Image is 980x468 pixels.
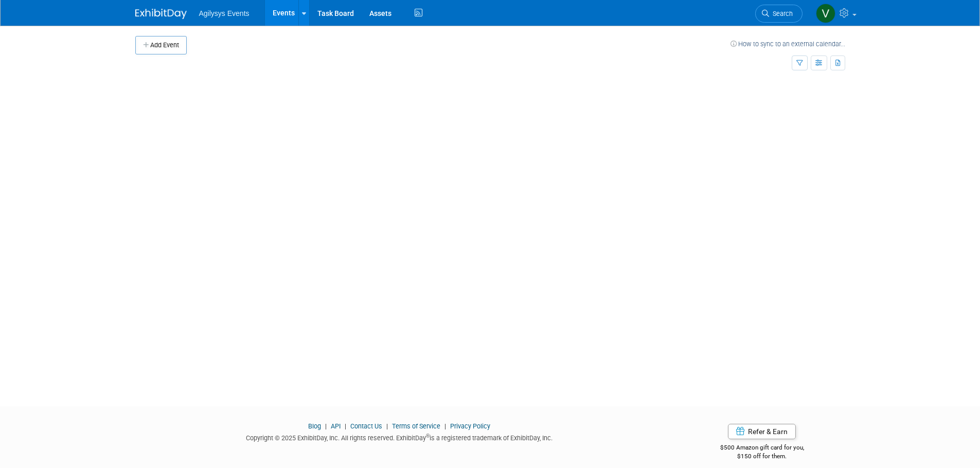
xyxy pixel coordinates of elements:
span: | [342,422,349,430]
img: ExhibitDay [135,9,187,19]
a: Refer & Earn [728,424,796,439]
span: | [323,422,329,430]
span: Agilysys Events [199,9,250,17]
div: Copyright © 2025 ExhibitDay, Inc. All rights reserved. ExhibitDay is a registered trademark of Ex... [135,431,664,443]
a: Terms of Service [392,422,440,430]
span: Search [769,10,793,17]
a: How to sync to an external calendar... [730,40,845,48]
a: Contact Us [350,422,382,430]
img: Vaitiare Munoz [816,4,835,23]
div: $150 off for them. [679,452,845,461]
span: | [384,422,390,430]
div: $500 Amazon gift card for you, [679,437,845,460]
a: Search [755,5,803,23]
a: API [331,422,341,430]
a: Blog [308,422,321,430]
sup: ® [426,433,430,439]
span: | [442,422,449,430]
a: Privacy Policy [450,422,490,430]
button: Add Event [135,36,187,54]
